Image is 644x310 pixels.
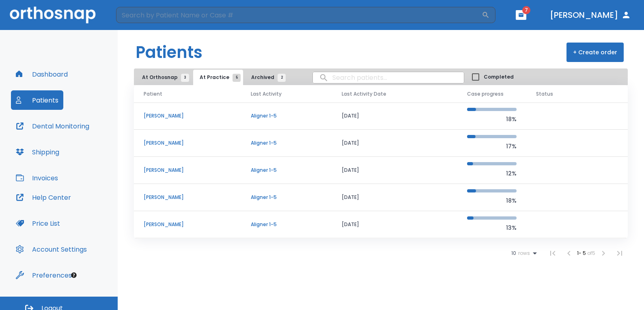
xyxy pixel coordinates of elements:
p: [PERSON_NAME] [144,221,231,228]
p: [PERSON_NAME] [144,112,231,120]
div: Tooltip anchor [70,272,78,279]
button: Shipping [11,142,64,162]
p: Aligner 1-5 [251,112,322,120]
span: 5 [233,74,241,82]
span: rows [516,250,530,256]
span: of 5 [587,250,595,257]
img: Orthosnap [10,6,96,23]
input: Search by Patient Name or Case # [116,7,482,23]
span: 10 [511,250,516,256]
button: Preferences [11,265,77,285]
td: [DATE] [332,211,457,238]
td: [DATE] [332,157,457,184]
button: Dental Monitoring [11,116,94,136]
p: [PERSON_NAME] [144,194,231,201]
button: + Create order [566,43,624,62]
p: Aligner 1-5 [251,221,322,228]
p: [PERSON_NAME] [144,139,231,147]
td: [DATE] [332,130,457,157]
span: Patient [144,90,162,98]
input: search [313,70,464,86]
button: Account Settings [11,239,92,259]
button: [PERSON_NAME] [547,8,634,22]
td: [DATE] [332,184,457,211]
span: 7 [522,6,530,14]
h1: Patients [136,40,202,64]
span: At Orthosnap [142,74,185,81]
td: [DATE] [332,103,457,130]
button: Help Center [11,188,76,207]
span: Completed [484,73,514,81]
span: Archived [251,74,282,81]
button: Patients [11,90,63,110]
p: 13% [467,223,517,233]
p: Aligner 1-5 [251,167,322,174]
span: 2 [278,74,286,82]
span: Last Activity [251,90,282,98]
p: 12% [467,169,517,178]
p: Aligner 1-5 [251,194,322,201]
button: Invoices [11,168,63,188]
p: 17% [467,141,517,151]
span: 3 [181,74,189,82]
p: Aligner 1-5 [251,139,322,147]
span: At Practice [200,74,237,81]
p: 18% [467,196,517,205]
button: Price List [11,214,65,233]
div: tabs [136,70,290,85]
span: 1 - 5 [577,250,587,257]
p: [PERSON_NAME] [144,167,231,174]
span: Status [536,90,553,98]
button: Dashboard [11,64,73,84]
span: Last Activity Date [342,90,386,98]
span: Case progress [467,90,504,98]
p: 18% [467,114,517,124]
